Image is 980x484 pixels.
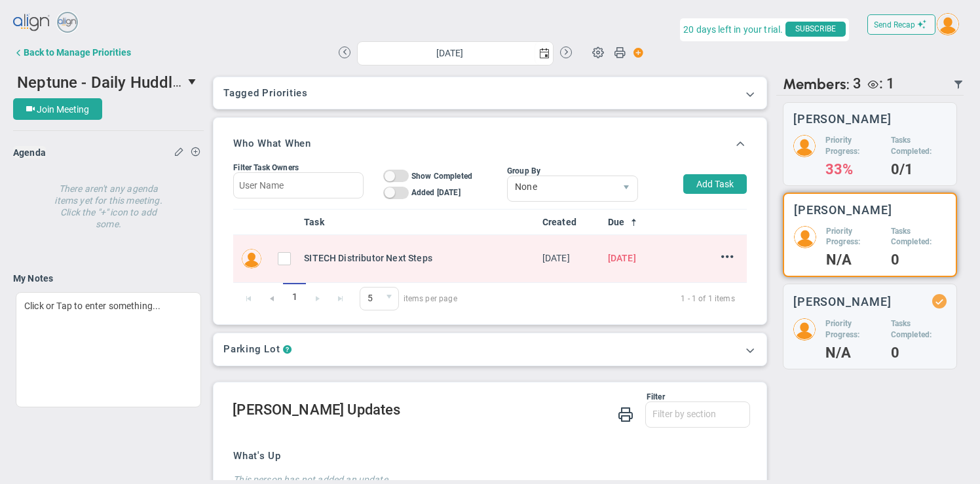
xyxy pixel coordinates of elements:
[379,288,398,310] span: select
[360,287,457,310] span: items per page
[508,176,615,198] span: None
[542,251,597,265] div: Tue Apr 15 2025 07:09:04 GMT+0100 (British Summer Time)
[542,217,597,227] a: Created
[793,135,816,157] img: 204747.Person.photo
[646,402,749,426] input: Filter by section
[13,272,204,284] h4: My Notes
[825,135,881,157] h5: Priority Progress:
[614,46,626,64] span: Print Huddle
[223,343,280,356] h3: Parking Lot
[233,449,740,463] h3: What's Up
[411,188,461,197] span: Added [DATE]
[304,251,532,265] div: SITECH Distributor Next Steps
[874,20,915,29] span: Send Recap
[233,138,311,149] h3: Who What When
[608,253,636,263] span: [DATE]
[853,75,861,93] span: 3
[51,174,166,230] h4: There aren't any agenda items yet for this meeting. Click the "+" icon to add some.
[233,163,363,172] div: Filter Task Owners
[794,226,816,248] img: 204800.Person.photo
[24,47,131,58] div: Back to Manage Priorities
[826,254,881,266] h4: N/A
[618,405,633,422] span: Print Huddle Member Updates
[13,98,102,120] button: Join Meeting
[183,71,204,93] span: select
[37,104,89,115] span: Join Meeting
[411,172,472,181] span: Show Completed
[507,166,638,176] div: Group By
[283,283,306,311] span: 1
[242,249,261,269] img: Neil Dearing
[785,22,846,37] span: SUBSCRIBE
[535,42,553,65] span: select
[793,318,816,341] img: 204799.Person.photo
[13,10,51,36] img: align-logo.svg
[223,87,757,99] h3: Tagged Priorities
[16,292,201,407] div: Click or Tap to enter something...
[886,75,895,92] span: 1
[683,174,747,194] button: Add Task
[879,75,883,92] span: :
[825,164,881,176] h4: 33%
[793,295,892,308] h3: [PERSON_NAME]
[937,13,959,35] img: 204746.Person.photo
[233,172,363,198] input: User Name
[861,75,895,93] div: Craig Churchill is a Viewer.
[891,347,947,359] h4: 0
[615,176,637,201] span: select
[360,287,399,310] span: 0
[825,347,881,359] h4: N/A
[935,297,944,306] div: Updated Status
[891,226,946,248] h5: Tasks Completed:
[233,392,665,401] div: Filter
[17,71,181,92] span: Neptune - Daily Huddle
[825,318,881,341] h5: Priority Progress:
[794,204,892,216] h3: [PERSON_NAME]
[586,39,611,64] span: Huddle Settings
[627,44,644,62] span: Action Button
[608,217,663,227] a: Due
[13,39,131,65] button: Back to Manage Priorities
[953,79,964,90] span: Filter Updated Members
[783,75,850,93] span: Members:
[826,226,881,248] h5: Priority Progress:
[473,291,735,307] span: 1 - 1 of 1 items
[891,318,947,341] h5: Tasks Completed:
[233,401,750,420] h2: [PERSON_NAME] Updates
[793,113,892,125] h3: [PERSON_NAME]
[891,164,947,176] h4: 0/1
[891,135,947,157] h5: Tasks Completed:
[360,288,379,310] span: 5
[13,147,46,158] span: Agenda
[891,254,946,266] h4: 0
[683,22,783,38] span: 20 days left in your trial.
[304,217,531,227] a: Task
[867,14,935,35] button: Send Recap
